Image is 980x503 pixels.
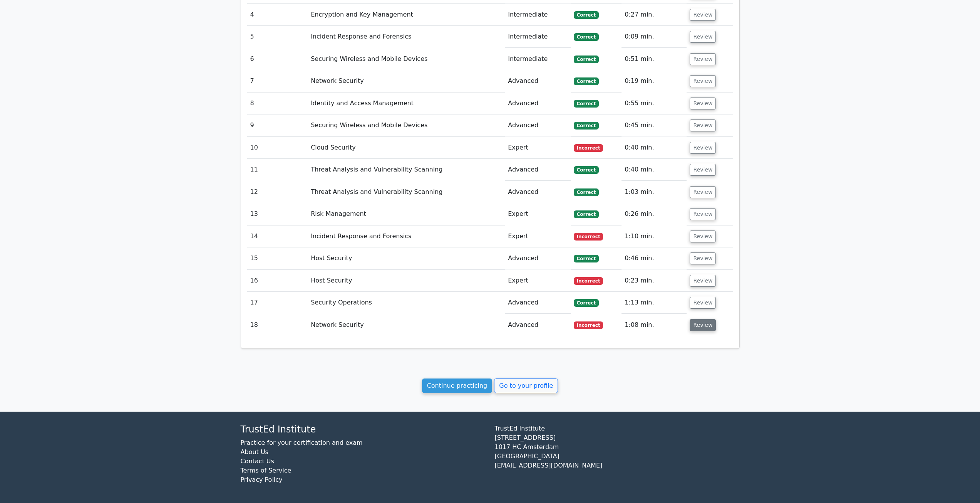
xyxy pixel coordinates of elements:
[622,270,687,292] td: 0:23 min.
[308,225,505,247] td: Incident Response and Forensics
[622,4,687,26] td: 0:27 min.
[690,297,716,309] button: Review
[308,4,505,26] td: Encryption and Key Management
[308,93,505,114] td: Identity and Access Management
[505,70,570,92] td: Advanced
[247,159,308,181] td: 11
[241,424,486,435] h4: TrustEd Institute
[308,26,505,48] td: Incident Response and Forensics
[622,292,687,314] td: 1:13 min.
[308,314,505,336] td: Network Security
[574,122,599,130] span: Correct
[247,270,308,292] td: 16
[505,181,570,203] td: Advanced
[505,270,570,292] td: Expert
[505,225,570,247] td: Expert
[247,26,308,48] td: 5
[690,164,716,176] button: Review
[247,93,308,114] td: 8
[241,458,274,465] a: Contact Us
[574,321,603,329] span: Incorrect
[574,233,603,241] span: Incorrect
[574,77,599,85] span: Correct
[247,70,308,92] td: 7
[622,181,687,203] td: 1:03 min.
[690,119,716,131] button: Review
[690,186,716,198] button: Review
[308,114,505,136] td: Securing Wireless and Mobile Devices
[505,137,570,159] td: Expert
[241,467,291,474] a: Terms of Service
[622,247,687,269] td: 0:46 min.
[505,93,570,114] td: Advanced
[690,53,716,65] button: Review
[308,137,505,159] td: Cloud Security
[574,33,599,41] span: Correct
[505,292,570,314] td: Advanced
[690,31,716,43] button: Review
[308,159,505,181] td: Threat Analysis and Vulnerability Scanning
[622,137,687,159] td: 0:40 min.
[574,166,599,174] span: Correct
[308,181,505,203] td: Threat Analysis and Vulnerability Scanning
[247,48,308,70] td: 6
[622,70,687,92] td: 0:19 min.
[247,4,308,26] td: 4
[574,100,599,108] span: Correct
[505,314,570,336] td: Advanced
[690,98,716,109] button: Review
[308,203,505,225] td: Risk Management
[690,230,716,242] button: Review
[574,188,599,196] span: Correct
[574,299,599,307] span: Correct
[690,319,716,331] button: Review
[505,26,570,48] td: Intermediate
[247,137,308,159] td: 10
[241,476,283,483] a: Privacy Policy
[622,48,687,70] td: 0:51 min.
[505,4,570,26] td: Intermediate
[574,255,599,262] span: Correct
[308,247,505,269] td: Host Security
[574,11,599,19] span: Correct
[494,379,558,393] a: Go to your profile
[247,292,308,314] td: 17
[622,93,687,114] td: 0:55 min.
[690,9,716,21] button: Review
[622,225,687,247] td: 1:10 min.
[241,448,268,456] a: About Us
[574,144,603,152] span: Incorrect
[505,203,570,225] td: Expert
[308,270,505,292] td: Host Security
[690,75,716,87] button: Review
[622,114,687,136] td: 0:45 min.
[622,203,687,225] td: 0:26 min.
[308,292,505,314] td: Security Operations
[505,247,570,269] td: Advanced
[247,114,308,136] td: 9
[247,314,308,336] td: 18
[308,48,505,70] td: Securing Wireless and Mobile Devices
[247,181,308,203] td: 12
[574,277,603,285] span: Incorrect
[247,247,308,269] td: 15
[422,379,493,393] a: Continue practicing
[690,142,716,154] button: Review
[690,252,716,264] button: Review
[690,275,716,287] button: Review
[505,159,570,181] td: Advanced
[622,159,687,181] td: 0:40 min.
[247,203,308,225] td: 13
[574,56,599,63] span: Correct
[505,48,570,70] td: Intermediate
[308,70,505,92] td: Network Security
[505,114,570,136] td: Advanced
[490,424,744,491] div: TrustEd Institute [STREET_ADDRESS] 1017 HC Amsterdam [GEOGRAPHIC_DATA] [EMAIL_ADDRESS][DOMAIN_NAME]
[241,439,363,446] a: Practice for your certification and exam
[247,225,308,247] td: 14
[574,210,599,218] span: Correct
[622,26,687,48] td: 0:09 min.
[690,208,716,220] button: Review
[622,314,687,336] td: 1:08 min.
